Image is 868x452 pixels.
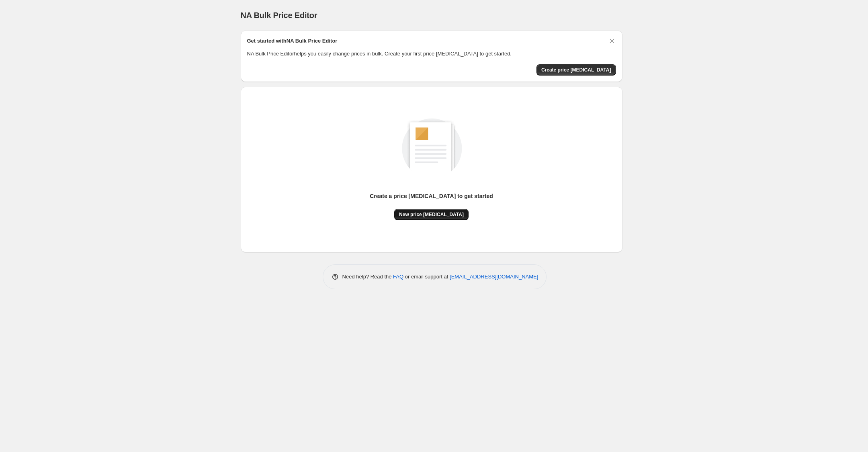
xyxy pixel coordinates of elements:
[342,274,393,280] span: Need help? Read the
[370,192,493,200] p: Create a price [MEDICAL_DATA] to get started
[536,64,616,76] button: Create price change job
[393,274,403,280] a: FAQ
[399,211,464,218] span: New price [MEDICAL_DATA]
[247,50,616,58] p: NA Bulk Price Editor helps you easily change prices in bulk. Create your first price [MEDICAL_DAT...
[608,37,616,45] button: Dismiss card
[241,11,317,20] span: NA Bulk Price Editor
[541,67,611,73] span: Create price [MEDICAL_DATA]
[247,37,338,45] h2: Get started with NA Bulk Price Editor
[403,274,450,280] span: or email support at
[450,274,538,280] a: [EMAIL_ADDRESS][DOMAIN_NAME]
[394,209,469,220] button: New price [MEDICAL_DATA]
